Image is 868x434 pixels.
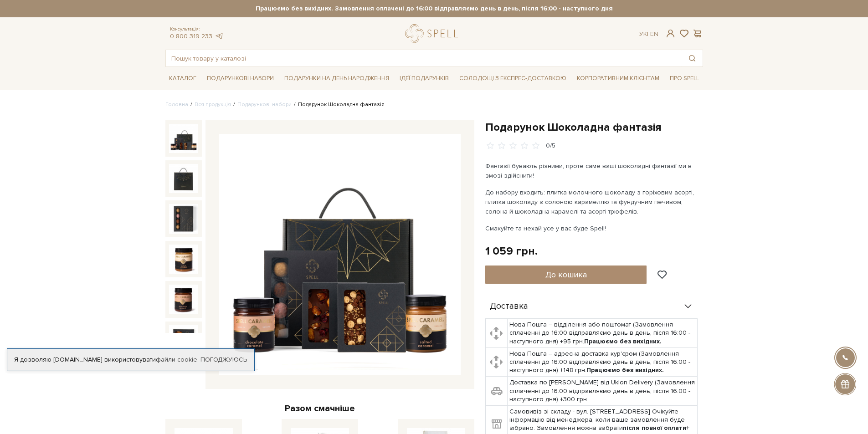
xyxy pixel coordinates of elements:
[219,134,461,375] img: Подарунок Шоколадна фантазія
[237,101,292,108] a: Подарункові набори
[485,120,703,134] h1: Подарунок Шоколадна фантазія
[456,71,570,86] a: Солодощі з експрес-доставкою
[573,71,663,86] a: Корпоративним клієнтам
[203,71,277,86] a: Подарункові набори
[156,356,197,363] a: файли cookie
[292,101,385,109] li: Подарунок Шоколадна фантазія
[485,188,699,216] p: До набору входить: плитка молочного шоколаду з горіховим асорті, плитка шоколаду з солоною караме...
[545,270,587,280] span: До кошика
[485,161,699,180] p: Фантазії бувають різними, проте саме ваші шоколадні фантазії ми в змозі здійснити!
[169,164,198,193] img: Подарунок Шоколадна фантазія
[200,356,247,364] a: Погоджуюсь
[170,32,212,40] a: 0 800 319 233
[623,424,686,432] b: після повної оплати
[169,124,198,153] img: Подарунок Шоколадна фантазія
[650,30,658,38] a: En
[396,71,452,86] a: Ідеї подарунків
[165,403,474,414] div: Разом смачніше
[584,337,662,345] b: Працюємо без вихідних.
[490,302,528,311] span: Доставка
[485,266,647,284] button: До кошика
[166,50,682,66] input: Пошук товару у каталозі
[666,71,703,86] a: Про Spell
[508,347,698,377] td: Нова Пошта – адресна доставка кур'єром (Замовлення сплаченні до 16:00 відправляємо день в день, п...
[586,366,664,374] b: Працюємо без вихідних.
[682,50,703,66] button: Пошук товару у каталозі
[639,30,658,38] div: Ук
[169,245,198,274] img: Подарунок Шоколадна фантазія
[165,5,703,13] strong: Працюємо без вихідних. Замовлення оплачені до 16:00 відправляємо день в день, після 16:00 - насту...
[215,32,224,40] a: telegram
[281,71,393,86] a: Подарунки на День народження
[485,224,699,233] p: Смакуйте та нехай усе у вас буде Spell!
[508,319,698,348] td: Нова Пошта – відділення або поштомат (Замовлення сплаченні до 16:00 відправляємо день в день, піс...
[508,377,698,406] td: Доставка по [PERSON_NAME] від Uklon Delivery (Замовлення сплаченні до 16:00 відправляємо день в д...
[169,285,198,314] img: Подарунок Шоколадна фантазія
[169,204,198,233] img: Подарунок Шоколадна фантазія
[7,356,254,364] div: Я дозволяю [DOMAIN_NAME] використовувати
[195,101,231,108] a: Вся продукція
[485,244,538,258] div: 1 059 грн.
[169,325,198,354] img: Подарунок Шоколадна фантазія
[170,26,224,32] span: Консультація:
[405,24,462,43] a: logo
[165,71,200,86] a: Каталог
[165,101,188,108] a: Головна
[546,142,555,150] div: 0/5
[647,30,648,38] span: |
